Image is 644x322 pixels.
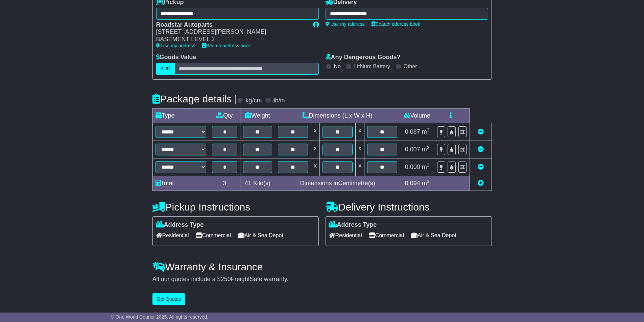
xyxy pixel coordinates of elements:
h4: Warranty & Insurance [152,261,492,272]
span: 41 [245,180,252,187]
span: Residential [329,230,362,241]
span: Air & Sea Depot [411,230,456,241]
td: x [356,141,364,158]
label: AUD [156,63,175,75]
span: m [422,146,430,153]
sup: 3 [427,145,430,150]
span: 0.007 [405,146,420,153]
td: Kilo(s) [240,176,275,191]
td: Type [152,108,209,123]
sup: 3 [427,163,430,168]
h4: Pickup Instructions [152,201,319,213]
div: Roadstar Autoparts [156,21,306,29]
span: 0.094 [405,180,420,187]
td: Dimensions in Centimetre(s) [275,176,400,191]
a: Remove this item [478,164,484,170]
a: Search address book [372,21,420,27]
span: 0.000 [405,164,420,170]
td: Volume [400,108,434,123]
span: © One World Courier 2025. All rights reserved. [111,314,209,320]
a: Add new item [478,180,484,187]
div: All our quotes include a $ FreightSafe warranty. [152,276,492,283]
h4: Package details | [152,93,237,104]
a: Use my address [156,43,195,48]
label: Other [404,63,417,70]
a: Remove this item [478,146,484,153]
span: m [422,128,430,135]
label: Any Dangerous Goods? [326,54,401,61]
td: x [311,123,319,141]
td: Dimensions (L x W x H) [275,108,400,123]
div: [STREET_ADDRESS][PERSON_NAME] [156,28,306,36]
label: Lithium Battery [354,63,390,70]
label: Address Type [329,221,377,229]
span: 0.087 [405,128,420,135]
td: x [356,123,364,141]
span: m [422,164,430,170]
a: Search address book [202,43,251,48]
label: kg/cm [245,97,262,104]
h4: Delivery Instructions [326,201,492,213]
td: x [311,141,319,158]
span: Residential [156,230,189,241]
td: x [311,158,319,176]
span: m [422,180,430,187]
a: Use my address [326,21,365,27]
div: BASEMENT LEVEL 2 [156,36,306,43]
td: 3 [209,176,240,191]
label: No [334,63,341,70]
td: Weight [240,108,275,123]
span: Air & Sea Depot [238,230,283,241]
span: 250 [221,276,231,282]
a: Remove this item [478,128,484,135]
button: Get Quotes [152,293,186,305]
td: Total [152,176,209,191]
label: Address Type [156,221,204,229]
label: Goods Value [156,54,196,61]
label: lb/in [273,97,285,104]
sup: 3 [427,127,430,132]
span: Commercial [369,230,404,241]
td: x [356,158,364,176]
sup: 3 [427,179,430,184]
span: Commercial [196,230,231,241]
td: Qty [209,108,240,123]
